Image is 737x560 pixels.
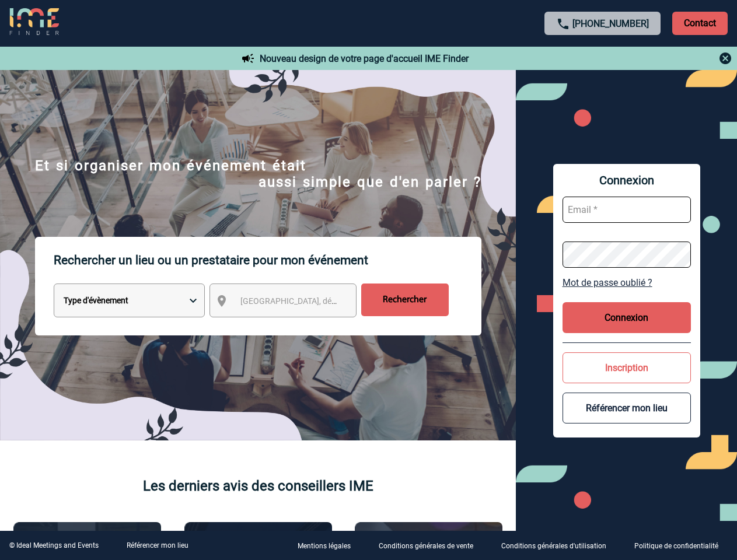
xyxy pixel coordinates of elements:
[54,237,481,283] p: Rechercher un lieu ou un prestataire pour mon événement
[563,352,691,383] button: Inscription
[563,173,691,187] span: Connexion
[501,542,606,551] p: Conditions générales d'utilisation
[127,541,188,549] a: Référencer mon lieu
[556,17,570,31] img: call-24-px.png
[625,540,737,551] a: Politique de confidentialité
[369,540,492,551] a: Conditions générales de vente
[634,542,718,551] p: Politique de confidentialité
[563,393,691,423] button: Référencer mon lieu
[9,541,99,549] div: © Ideal Meetings and Events
[379,542,473,551] p: Conditions générales de vente
[563,197,691,223] input: Email *
[288,540,369,551] a: Mentions légales
[492,540,625,551] a: Conditions générales d'utilisation
[572,18,649,29] a: [PHONE_NUMBER]
[563,302,691,333] button: Connexion
[361,283,449,316] input: Rechercher
[240,296,403,306] span: [GEOGRAPHIC_DATA], département, région...
[672,12,728,35] p: Contact
[563,277,691,288] a: Mot de passe oublié ?
[298,542,351,551] p: Mentions légales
